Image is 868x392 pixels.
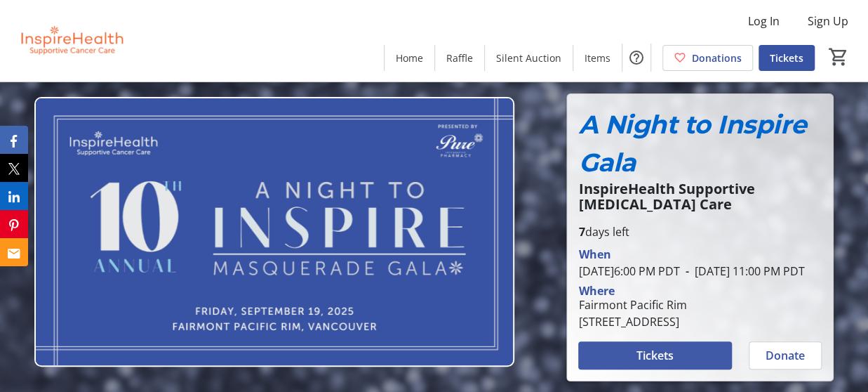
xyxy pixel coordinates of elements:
span: Silent Auction [496,51,561,65]
img: Campaign CTA Media Photo [34,97,514,367]
button: Donate [749,341,822,370]
button: Log In [737,10,791,32]
button: Sign Up [796,10,860,32]
div: [STREET_ADDRESS] [578,313,686,330]
button: Help [622,44,650,72]
span: Home [396,51,423,65]
span: Raffle [446,51,473,65]
a: Items [573,45,622,71]
img: InspireHealth Supportive Cancer Care's Logo [8,6,133,76]
span: Log In [748,13,780,30]
div: Fairmont Pacific Rim [578,296,686,313]
a: Silent Auction [485,45,573,71]
span: Tickets [770,51,803,65]
p: days left [578,223,821,240]
span: Donations [692,51,742,65]
span: Sign Up [808,13,848,30]
a: Raffle [435,45,484,71]
button: Cart [826,44,851,70]
span: 7 [578,224,585,240]
span: Donate [766,347,805,364]
a: Home [385,45,434,71]
button: Tickets [578,341,731,370]
span: [DATE] 6:00 PM PDT [578,263,679,279]
span: [DATE] 11:00 PM PDT [679,263,804,279]
a: Donations [662,45,753,71]
div: Where [578,285,614,296]
p: InspireHealth Supportive [MEDICAL_DATA] Care [578,181,821,212]
a: Tickets [759,45,815,71]
span: Items [585,51,610,65]
div: When [578,246,610,263]
em: A Night to Inspire Gala [578,109,806,178]
span: - [679,263,694,279]
span: Tickets [636,347,674,364]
